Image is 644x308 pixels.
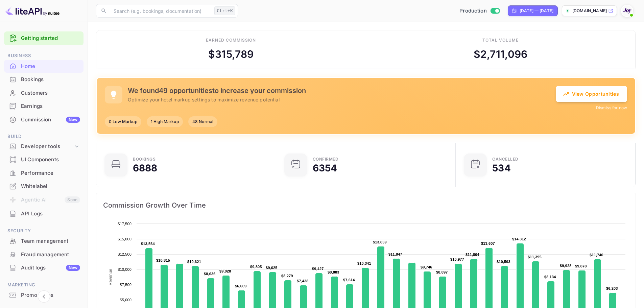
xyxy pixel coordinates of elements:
text: $9,805 [250,265,262,269]
text: $6,609 [235,284,247,288]
a: Audit logsNew [4,261,84,274]
div: Bookings [133,157,156,161]
div: New [66,117,80,123]
div: Team management [21,237,80,245]
div: Earned commission [206,37,256,43]
text: $9,746 [421,265,432,269]
text: $17,500 [118,222,132,226]
p: [DOMAIN_NAME] [572,8,607,14]
button: Dismiss for now [596,105,627,111]
div: New [66,265,80,271]
text: $11,740 [590,253,603,257]
a: Team management [4,235,84,247]
span: Commission Growth Over Time [103,200,629,211]
text: $13,607 [481,241,495,245]
span: Production [459,7,487,15]
span: 0 Low Markup [105,119,141,125]
text: Revenue [108,269,113,285]
a: Fraud management [4,248,84,261]
a: API Logs [4,207,84,220]
div: Fraud management [21,251,80,259]
input: Search (e.g. bookings, documentation) [110,4,212,18]
div: Whitelabel [21,183,80,190]
img: LiteAPI logo [5,5,59,16]
div: Performance [4,167,84,180]
div: UI Components [21,156,80,164]
text: $11,847 [388,252,402,256]
div: Bookings [21,76,80,84]
text: $9,427 [312,267,324,271]
div: API Logs [4,207,84,220]
img: With Joy [622,5,633,16]
a: Home [4,60,84,72]
text: $7,614 [343,278,355,282]
div: 6888 [133,163,158,173]
text: $10,341 [357,261,371,265]
div: Home [21,63,80,70]
text: $10,977 [450,257,464,261]
div: Customers [4,87,84,100]
div: Promo codes [21,291,80,299]
div: Earnings [21,102,80,110]
div: CANCELLED [492,157,519,161]
text: $8,883 [328,270,339,274]
span: 1 High Markup [147,119,183,125]
text: $13,564 [141,242,155,246]
text: $10,593 [497,260,510,264]
text: $7,500 [120,283,132,287]
a: Getting started [21,34,80,42]
span: Build [4,133,84,140]
div: Developer tools [21,143,73,150]
text: $6,203 [606,286,618,290]
span: Marketing [4,281,84,289]
text: $11,804 [466,253,480,257]
text: $13,859 [373,240,387,244]
div: Performance [21,169,80,177]
button: Collapse navigation [38,290,50,303]
div: Audit logsNew [4,261,84,275]
a: UI Components [4,153,84,166]
a: Earnings [4,100,84,112]
text: $9,928 [560,264,572,268]
div: Team management [4,235,84,248]
text: $15,000 [118,237,132,241]
div: [DATE] — [DATE] [520,8,553,14]
text: $10,621 [187,260,201,264]
div: Customers [21,89,80,97]
text: $8,636 [204,272,216,276]
a: Promo codes [4,289,84,301]
a: Bookings [4,73,84,86]
span: Business [4,52,84,60]
text: $9,028 [219,269,231,273]
div: Getting started [4,31,84,45]
a: Performance [4,167,84,179]
text: $12,500 [118,252,132,256]
a: CommissionNew [4,113,84,126]
text: $10,815 [156,258,170,262]
div: Fraud management [4,248,84,261]
div: Ctrl+K [214,6,235,15]
div: Promo codes [4,289,84,302]
div: Earnings [4,100,84,113]
p: Optimize your hotel markup settings to maximize revenue potential [128,96,556,103]
div: Confirmed [313,157,339,161]
div: Whitelabel [4,180,84,193]
text: $10,000 [118,267,132,271]
div: UI Components [4,153,84,166]
div: $ 315,789 [208,47,254,62]
div: Total volume [482,37,519,43]
span: Security [4,227,84,235]
div: CommissionNew [4,113,84,126]
div: Bookings [4,73,84,86]
div: API Logs [21,210,80,218]
div: 6354 [313,163,337,173]
div: 534 [492,163,510,173]
text: $8,134 [544,275,556,279]
div: Switch to Sandbox mode [457,7,502,15]
text: $11,395 [528,255,542,259]
div: Commission [21,116,80,124]
text: $5,000 [120,298,132,302]
text: $14,312 [512,237,526,241]
text: $8,279 [281,274,293,278]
